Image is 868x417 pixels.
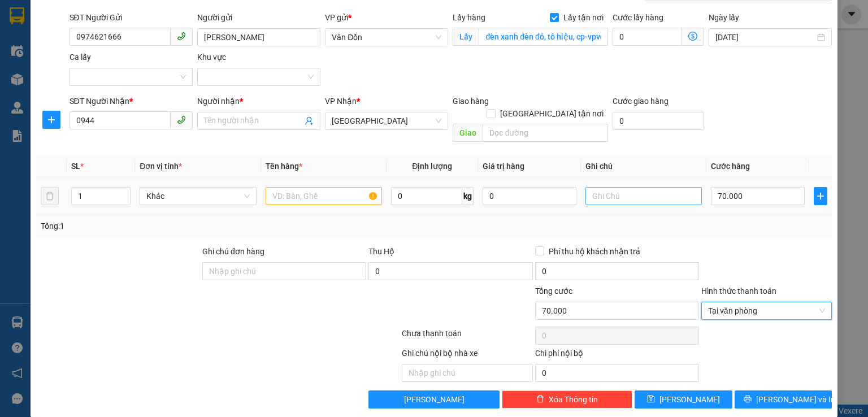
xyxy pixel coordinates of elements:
[483,124,608,142] input: Dọc đường
[453,13,485,22] span: Lấy hàng
[402,364,532,382] input: Nhập ghi chú
[70,95,193,107] div: SĐT Người Nhận
[42,111,60,129] button: plus
[756,393,835,406] span: [PERSON_NAME] và In
[305,116,314,125] span: user-add
[744,395,752,404] span: printer
[412,162,452,171] span: Định lượng
[325,97,357,106] span: VP Nhận
[325,11,448,24] div: VP gửi
[332,29,441,46] span: Vân Đồn
[581,155,706,177] th: Ghi chú
[483,162,524,171] span: Giá trị hàng
[544,245,645,258] span: Phí thu hộ khách nhận trả
[177,32,186,41] span: phone
[613,13,663,22] label: Cước lấy hàng
[613,28,682,46] input: Cước lấy hàng
[647,395,655,404] span: save
[70,11,193,24] div: SĐT Người Gửi
[613,112,704,130] input: Cước giao hàng
[266,187,382,205] input: VD: Bàn, Ghế
[585,187,702,205] input: Ghi Chú
[549,393,598,406] span: Xóa Thông tin
[266,162,302,171] span: Tên hàng
[197,95,320,107] div: Người nhận
[701,286,776,296] label: Hình thức thanh toán
[404,393,465,406] span: [PERSON_NAME]
[735,390,832,409] button: printer[PERSON_NAME] và In
[709,13,739,22] label: Ngày lấy
[715,31,815,44] input: Ngày lấy
[659,393,720,406] span: [PERSON_NAME]
[43,115,60,124] span: plus
[483,187,576,205] input: 0
[332,112,441,129] span: Hà Nội
[402,347,532,364] div: Ghi chú nội bộ nhà xe
[202,262,366,280] input: Ghi chú đơn hàng
[688,32,697,41] span: dollar-circle
[635,390,732,409] button: save[PERSON_NAME]
[496,107,608,120] span: [GEOGRAPHIC_DATA] tận nơi
[479,28,608,46] input: Lấy tận nơi
[559,11,608,24] span: Lấy tận nơi
[453,124,483,142] span: Giao
[814,192,827,201] span: plus
[140,162,182,171] span: Đơn vị tính
[613,97,669,106] label: Cước giao hàng
[708,302,825,319] span: Tại văn phòng
[197,51,320,63] div: Khu vực
[453,28,479,46] span: Lấy
[202,247,264,256] label: Ghi chú đơn hàng
[502,390,632,409] button: deleteXóa Thông tin
[70,53,91,62] label: Ca lấy
[41,187,59,205] button: delete
[453,97,489,106] span: Giao hàng
[41,220,336,232] div: Tổng: 1
[197,11,320,24] div: Người gửi
[401,327,533,347] div: Chưa thanh toán
[368,390,499,409] button: [PERSON_NAME]
[814,187,827,205] button: plus
[368,247,394,256] span: Thu Hộ
[71,162,80,171] span: SL
[535,347,699,364] div: Chi phí nội bộ
[146,188,249,205] span: Khác
[711,162,750,171] span: Cước hàng
[535,286,572,296] span: Tổng cước
[536,395,544,404] span: delete
[462,187,474,205] span: kg
[177,115,186,124] span: phone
